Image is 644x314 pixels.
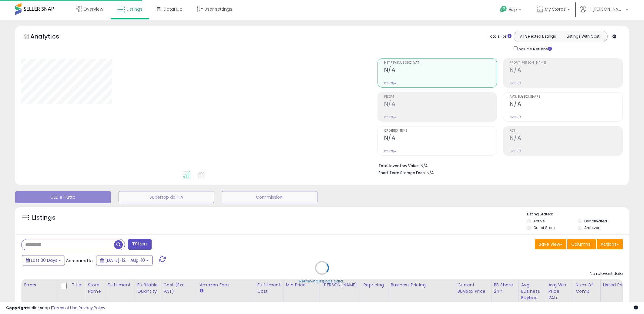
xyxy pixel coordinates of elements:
small: Prev: N/A [384,149,396,153]
small: Prev: N/A [510,81,522,85]
span: Hi [PERSON_NAME] [588,6,624,12]
h2: N/A [510,100,622,109]
i: Get Help [500,5,507,13]
b: Short Term Storage Fees: [378,170,426,175]
h2: N/A [510,66,622,75]
button: Listings With Cost [560,32,605,40]
h5: Analytics [30,32,71,42]
div: Retrieving listings data.. [299,279,345,284]
span: Profit [PERSON_NAME] [510,61,622,65]
button: Supertop da ITA [119,191,214,203]
button: All Selected Listings [515,32,561,40]
button: Commissioni [222,191,317,203]
small: Prev: N/A [384,115,396,119]
small: Prev: N/A [510,115,522,119]
h2: N/A [510,134,622,143]
span: Avg. Buybox Share [510,95,622,99]
span: Help [509,7,517,12]
b: Total Inventory Value: [378,163,420,168]
span: Overview [83,6,103,12]
span: ROI [510,129,622,133]
span: Net Revenue (Exc. VAT) [384,61,497,65]
div: seller snap | | [6,305,105,311]
button: CLD e Tutto [15,191,111,203]
span: My Stores [545,6,566,12]
a: Help [495,1,527,20]
small: Prev: N/A [384,81,396,85]
span: Ordered Items [384,129,497,133]
span: N/A [427,170,434,176]
span: Listings [127,6,143,12]
span: Profit [384,95,497,99]
a: Hi [PERSON_NAME] [580,6,628,20]
span: DataHub [163,6,183,12]
div: Include Returns [509,45,559,52]
h2: N/A [384,100,497,109]
small: Prev: N/A [510,149,522,153]
h2: N/A [384,134,497,143]
div: Totals For [488,34,512,39]
li: N/A [378,162,618,169]
h2: N/A [384,66,497,75]
strong: Copyright [6,305,28,311]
